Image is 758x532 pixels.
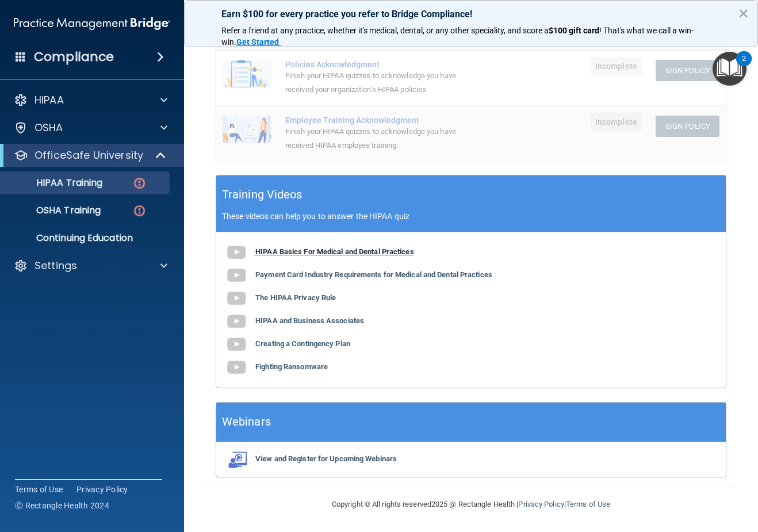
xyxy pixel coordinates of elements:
img: webinarIcon.c7ebbf15.png [225,451,248,468]
div: Employee Training Acknowledgment [285,116,478,125]
strong: Get Started [236,37,279,47]
span: Incomplete [591,113,642,131]
a: OSHA [14,121,167,135]
span: Incomplete [591,57,642,75]
span: Refer a friend at any practice, whether it's medical, dental, or any other speciality, and score a [221,26,549,35]
h5: Webinars [222,412,271,432]
button: Sign Policy [656,60,719,81]
div: 2 [742,59,746,74]
img: danger-circle.6113f641.png [132,204,147,218]
b: HIPAA and Business Associates [255,316,364,325]
img: gray_youtube_icon.38fcd6cc.png [225,333,248,356]
img: gray_youtube_icon.38fcd6cc.png [225,287,248,310]
p: Earn $100 for every practice you refer to Bridge Compliance! [221,9,721,20]
p: Continuing Education [7,232,164,244]
b: Payment Card Industry Requirements for Medical and Dental Practices [255,270,492,279]
p: HIPAA [35,93,64,107]
p: OfficeSafe University [35,148,143,162]
b: View and Register for Upcoming Webinars [255,454,397,463]
p: OSHA Training [7,205,101,216]
span: ! That's what we call a win-win. [221,26,694,47]
img: PMB logo [14,12,170,35]
a: HIPAA [14,93,167,107]
span: Ⓒ Rectangle Health 2024 [15,500,109,511]
h5: Training Videos [222,185,303,205]
a: Privacy Policy [518,500,564,508]
a: Privacy Policy [76,484,128,495]
img: gray_youtube_icon.38fcd6cc.png [225,241,248,264]
div: Finish your HIPAA quizzes to acknowledge you have received your organization’s HIPAA policies. [285,69,478,97]
p: OSHA [35,121,63,135]
button: Open Resource Center, 2 new notifications [713,52,746,86]
div: Copyright © All rights reserved 2025 @ Rectangle Health | | [261,486,681,523]
img: gray_youtube_icon.38fcd6cc.png [225,310,248,333]
div: Finish your HIPAA quizzes to acknowledge you have received HIPAA employee training. [285,125,478,152]
p: HIPAA Training [7,177,102,189]
a: Terms of Use [566,500,610,508]
button: Sign Policy [656,116,719,137]
img: danger-circle.6113f641.png [132,176,147,190]
b: The HIPAA Privacy Rule [255,293,336,302]
strong: $100 gift card [549,26,599,35]
h4: Compliance [34,49,114,65]
b: Creating a Contingency Plan [255,339,350,348]
a: Settings [14,259,167,273]
p: These videos can help you to answer the HIPAA quiz [222,212,720,221]
p: Settings [35,259,77,273]
button: Close [738,4,749,22]
a: Get Started [236,37,281,47]
img: gray_youtube_icon.38fcd6cc.png [225,356,248,379]
a: OfficeSafe University [14,148,167,162]
img: gray_youtube_icon.38fcd6cc.png [225,264,248,287]
b: HIPAA Basics For Medical and Dental Practices [255,247,414,256]
b: Fighting Ransomware [255,362,328,371]
a: Terms of Use [15,484,63,495]
div: Policies Acknowledgment [285,60,478,69]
